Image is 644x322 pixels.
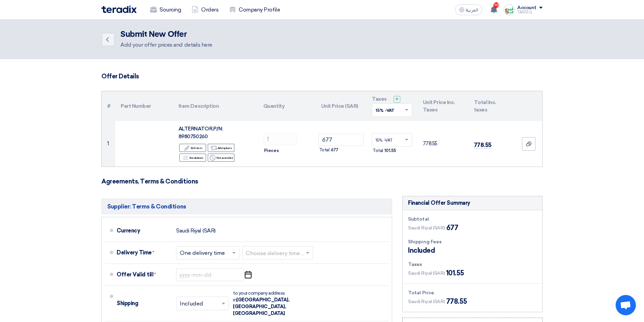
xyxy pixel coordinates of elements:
div: Account [517,5,536,11]
span: Total [319,147,330,153]
a: Company Profile [224,2,285,17]
span: 101.55 [446,268,464,278]
div: Delivery Time [117,245,171,261]
span: 677 [446,223,458,233]
div: TAREEQ [517,10,543,14]
span: 778.55 [474,142,492,149]
div: Subtotal [408,216,537,223]
div: Edit item [179,144,206,152]
span: 778.55 [446,296,467,306]
a: Open chat [616,295,636,315]
h3: Agreements, Terms & Conditions [101,178,543,185]
input: yyyy-mm-dd [176,268,244,281]
div: to your company address in [233,290,307,317]
h3: Offer Details [101,73,543,80]
button: العربية [455,4,482,15]
span: العربية [466,8,478,13]
img: Screenshot___1727703618088.png [504,4,515,15]
div: Offer Valid till [117,267,171,283]
th: Unit Price (SAR) [316,91,367,121]
th: Taxes [366,91,418,121]
span: 10 [494,2,499,8]
div: Taxes [408,261,537,268]
ng-select: VAT [372,133,412,147]
th: Part Number [115,91,173,121]
span: 101.55 [384,147,396,154]
span: Pieces [264,147,279,154]
span: [GEOGRAPHIC_DATA], [GEOGRAPHIC_DATA], [GEOGRAPHIC_DATA] [233,297,289,316]
th: Total Inc. taxes [469,91,515,121]
span: + [395,96,399,102]
span: Total [373,147,383,154]
td: 1 [102,121,115,167]
span: ALTERNATOR,P/N: 8980750260 [178,126,223,140]
div: Not available [208,153,235,162]
a: Sourcing [145,2,186,17]
th: Quantity [258,91,316,121]
img: Teradix logo [101,5,137,13]
div: Shipping Fees [408,238,537,245]
input: RFQ_STEP1.ITEMS.2.AMOUNT_TITLE [263,133,297,145]
h5: Supplier: Terms & Conditions [101,199,392,214]
div: Add your offer prices and details here [120,41,212,49]
div: Add options [208,144,235,152]
h2: Submit New Offer [120,30,212,39]
th: # [102,91,115,121]
input: Unit Price [318,134,364,146]
th: Item Description [173,91,258,121]
div: Total Price [408,289,537,296]
div: Currency [117,223,171,239]
span: 677 [331,147,338,153]
span: Saudi Riyal (SAR) [408,224,445,231]
div: Saudi Riyal (SAR) [176,224,216,237]
div: Shipping [117,295,171,312]
th: Unit Price Inc. Taxes [418,91,469,121]
td: 778.55 [418,121,469,167]
span: Saudi Riyal (SAR) [408,298,445,305]
a: Orders [186,2,224,17]
div: Breakdown [179,153,206,162]
span: Included [408,245,435,255]
span: Saudi Riyal (SAR) [408,270,445,277]
div: Financial Offer Summary [408,199,470,207]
